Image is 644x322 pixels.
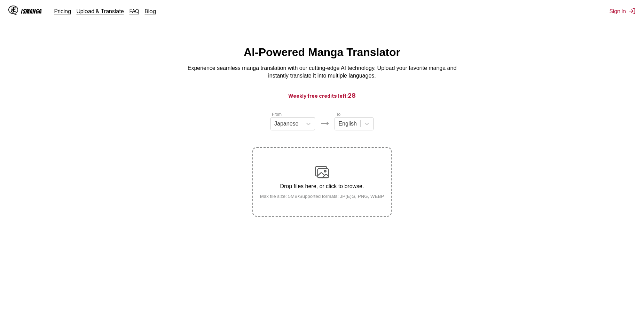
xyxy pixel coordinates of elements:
[8,6,54,17] a: IsManga LogoIsManga
[17,91,627,100] h3: Weekly free credits left:
[145,8,156,15] a: Blog
[272,112,282,117] label: From
[21,8,42,15] div: IsManga
[348,92,356,99] span: 28
[629,8,636,15] img: Sign out
[254,183,390,190] p: Drop files here, or click to browse.
[244,46,400,59] h1: AI-Powered Manga Translator
[610,8,636,15] button: Sign In
[183,64,461,80] p: Experience seamless manga translation with our cutting-edge AI technology. Upload your favorite m...
[77,8,124,15] a: Upload & Translate
[129,8,139,15] a: FAQ
[254,194,390,199] small: Max file size: 5MB • Supported formats: JP(E)G, PNG, WEBP
[8,6,18,15] img: IsManga Logo
[54,8,71,15] a: Pricing
[336,112,340,117] label: To
[321,119,329,128] img: Languages icon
